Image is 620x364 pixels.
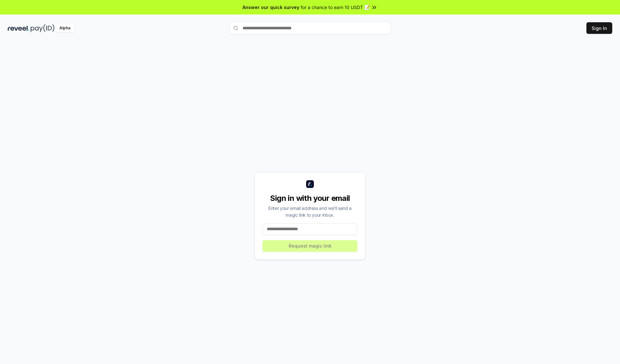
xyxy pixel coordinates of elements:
span: Answer our quick survey [243,4,299,11]
img: pay_id [31,24,55,32]
div: Alpha [56,24,74,32]
img: logo_small [306,180,314,188]
button: Sign In [586,22,612,34]
div: Sign in with your email [263,193,357,203]
div: Enter your email address and we’ll send a magic link to your inbox. [263,205,357,218]
span: for a chance to earn 10 USDT 📝 [301,4,370,11]
img: reveel_dark [8,24,29,32]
